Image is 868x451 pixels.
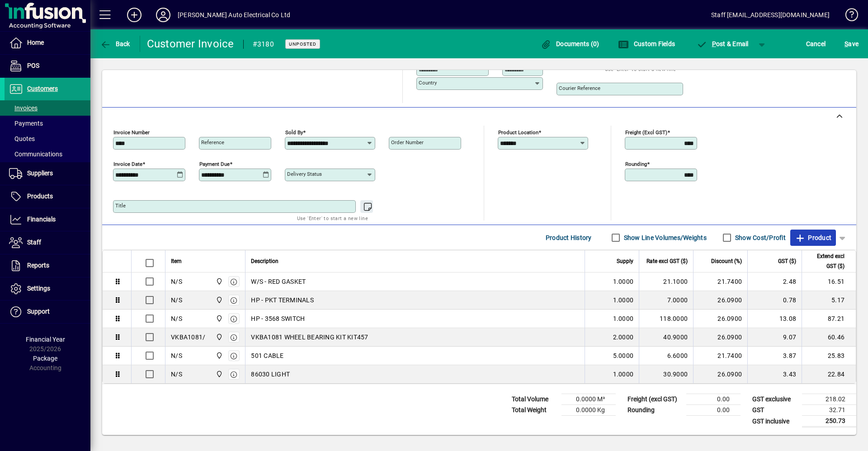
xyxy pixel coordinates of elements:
[538,36,602,52] button: Documents (0)
[561,405,616,416] td: 0.0000 Kg
[507,405,561,416] td: Total Weight
[613,277,634,286] span: 1.0000
[645,296,688,305] div: 7.0000
[213,295,224,305] span: Central
[802,365,856,383] td: 22.84
[802,394,856,405] td: 218.02
[748,416,802,427] td: GST inclusive
[199,161,230,167] mat-label: Payment due
[802,347,856,365] td: 25.83
[213,314,224,324] span: Central
[839,2,857,31] a: Knowledge Base
[9,120,43,127] span: Payments
[507,394,561,405] td: Total Volume
[733,233,786,242] label: Show Cost/Profit
[178,8,290,22] div: [PERSON_NAME] Auto Electrical Co Ltd
[171,277,182,286] div: N/S
[251,351,283,360] span: 501 CABLE
[5,131,90,146] a: Quotes
[790,230,836,246] button: Product
[27,285,50,292] span: Settings
[113,129,150,136] mat-label: Invoice number
[5,100,90,116] a: Invoices
[559,85,600,91] mat-label: Courier Reference
[622,233,707,242] label: Show Line Volumes/Weights
[5,301,90,323] a: Support
[5,254,90,277] a: Reports
[802,291,856,310] td: 5.17
[171,256,182,266] span: Item
[625,161,647,167] mat-label: Rounding
[802,405,856,416] td: 32.71
[9,150,62,158] span: Communications
[213,369,224,379] span: Central
[115,202,126,209] mat-label: Title
[617,256,633,266] span: Supply
[27,262,49,269] span: Reports
[686,394,741,405] td: 0.00
[806,37,826,51] span: Cancel
[171,314,182,323] div: N/S
[27,169,53,177] span: Suppliers
[5,185,90,208] a: Products
[842,36,861,52] button: Save
[645,314,688,323] div: 118.0000
[33,355,57,362] span: Package
[693,291,747,310] td: 26.0900
[213,332,224,342] span: Central
[26,336,65,343] span: Financial Year
[712,40,716,47] span: P
[613,314,634,323] span: 1.0000
[616,36,677,52] button: Custom Fields
[27,85,58,92] span: Customers
[645,351,688,360] div: 6.6000
[113,161,142,167] mat-label: Invoice date
[711,8,830,22] div: Staff [EMAIL_ADDRESS][DOMAIN_NAME]
[27,193,53,200] span: Products
[618,40,675,47] span: Custom Fields
[5,231,90,254] a: Staff
[623,394,686,405] td: Freight (excl GST)
[251,277,306,286] span: W/S - RED GASKET
[171,370,182,379] div: N/S
[5,277,90,300] a: Settings
[27,308,50,315] span: Support
[686,405,741,416] td: 0.00
[802,310,856,328] td: 87.21
[171,333,205,342] div: VKBA1081/
[5,116,90,131] a: Payments
[844,40,848,47] span: S
[287,171,322,177] mat-label: Delivery status
[613,351,634,360] span: 5.0000
[297,213,368,223] mat-hint: Use 'Enter' to start a new line
[213,277,224,287] span: Central
[747,310,802,328] td: 13.08
[693,347,747,365] td: 21.7400
[711,256,742,266] span: Discount (%)
[251,314,305,323] span: HP - 3568 SWITCH
[289,41,316,47] span: Unposted
[5,146,90,162] a: Communications
[98,36,132,52] button: Back
[213,351,224,361] span: Central
[251,370,290,379] span: 86030 LIGHT
[253,37,274,52] div: #3180
[623,405,686,416] td: Rounding
[747,328,802,347] td: 9.07
[778,256,796,266] span: GST ($)
[9,104,38,112] span: Invoices
[613,333,634,342] span: 2.0000
[807,251,844,271] span: Extend excl GST ($)
[693,365,747,383] td: 26.0900
[748,394,802,405] td: GST exclusive
[120,7,149,23] button: Add
[391,139,424,146] mat-label: Order number
[693,272,747,291] td: 21.7400
[645,370,688,379] div: 30.9000
[5,162,90,185] a: Suppliers
[561,394,616,405] td: 0.0000 M³
[9,135,35,142] span: Quotes
[171,296,182,305] div: N/S
[645,277,688,286] div: 21.1000
[645,333,688,342] div: 40.9000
